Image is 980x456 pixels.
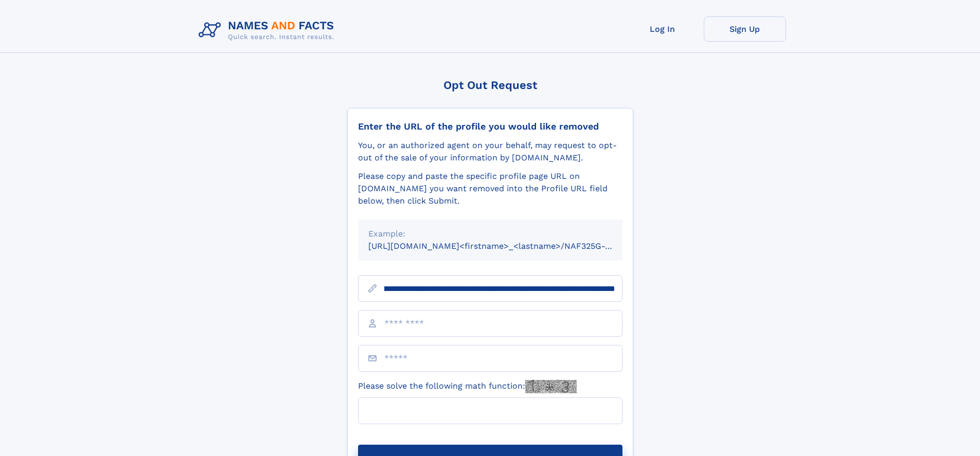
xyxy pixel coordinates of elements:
[358,380,577,393] label: Please solve the following math function:
[358,170,622,207] div: Please copy and paste the specific profile page URL on [DOMAIN_NAME] you want removed into the Pr...
[621,16,704,42] a: Log In
[358,139,622,164] div: You, or an authorized agent on your behalf, may request to opt-out of the sale of your informatio...
[347,79,633,92] div: Opt Out Request
[194,16,343,44] img: Logo Names and Facts
[368,228,612,240] div: Example:
[368,241,642,251] small: [URL][DOMAIN_NAME]<firstname>_<lastname>/NAF325G-xxxxxxxx
[358,121,622,132] div: Enter the URL of the profile you would like removed
[704,16,786,42] a: Sign Up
